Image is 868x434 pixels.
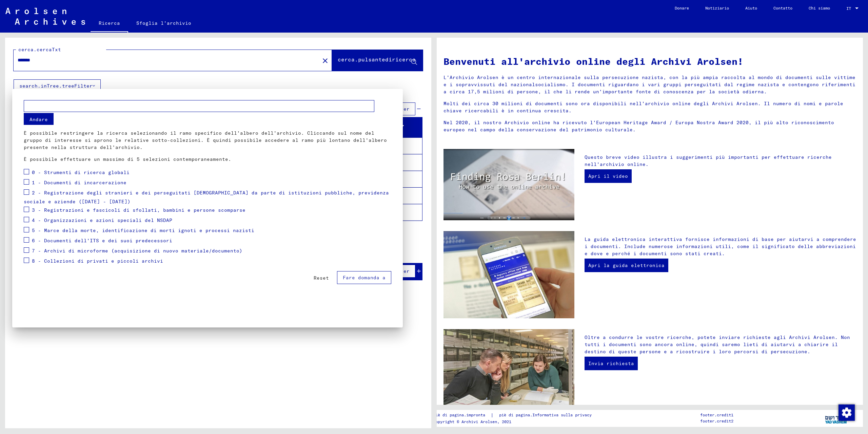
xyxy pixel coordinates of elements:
[29,116,48,122] font: Andare
[32,248,242,254] font: 7 - Archivi di microforme (acquisizione di nuovo materiale/documento)
[337,271,391,284] button: Fare domanda a
[32,207,245,213] font: 3 - Registrazioni e fascicoli di sfollati, bambini e persone scomparse
[839,404,855,421] img: Modifica consenso
[32,227,254,233] font: 5 - Marce della morte, identificazione di morti ignoti e processi nazisti
[32,169,130,175] font: 0 - Strumenti di ricerca globali
[308,272,334,284] button: Reset
[24,130,387,150] font: È possibile restringere la ricerca selezionando il ramo specifico dell'albero dell'archivio. Clic...
[343,275,386,281] font: Fare domanda a
[32,258,163,264] font: 8 - Collezioni di privati ​​e piccoli archivi
[24,190,389,205] font: 2 - Registrazione degli stranieri e dei perseguitati [DEMOGRAPHIC_DATA] da parte di istituzioni p...
[24,156,231,162] font: È possibile effettuare un massimo di 5 selezioni contemporaneamente.
[24,113,54,125] button: Andare
[32,238,172,244] font: 6 - Documenti dell'ITS e dei suoi predecessori
[314,275,329,281] font: Reset
[32,180,126,186] font: 1 - Documenti di incarcerazione
[32,217,172,223] font: 4 - Organizzazioni e azioni speciali del NSDAP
